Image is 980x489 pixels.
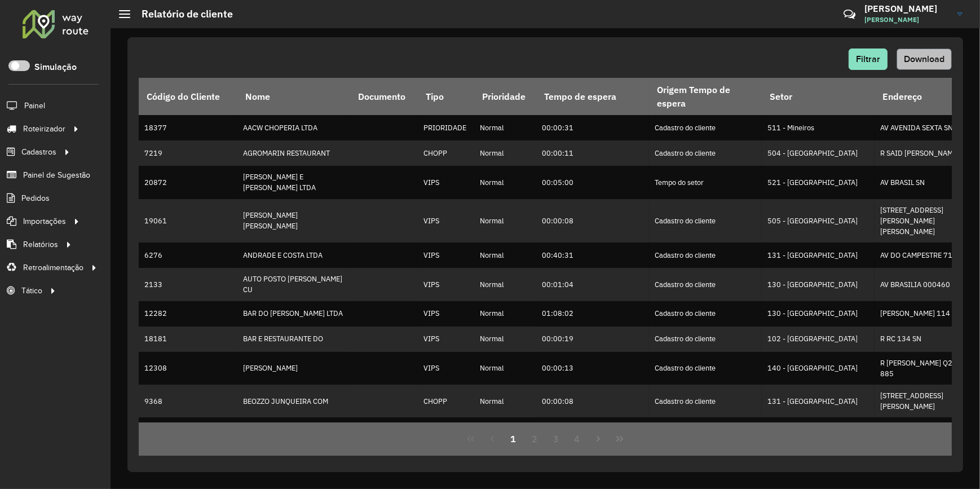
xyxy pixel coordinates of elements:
[24,100,45,112] span: Painel
[139,327,237,352] td: 18181
[418,78,474,115] th: Tipo
[237,243,350,268] td: ANDRADE E COSTA LTDA
[418,352,474,385] td: VIPS
[762,78,875,115] th: Setor
[536,115,649,140] td: 00:00:31
[139,78,237,115] th: Código do Cliente
[536,268,649,301] td: 00:01:04
[864,15,949,25] span: [PERSON_NAME]
[139,301,237,327] td: 12282
[474,166,536,199] td: Normal
[474,140,536,166] td: Normal
[474,78,536,115] th: Prioridade
[474,268,536,301] td: Normal
[536,140,649,166] td: 00:00:11
[503,428,524,450] button: 1
[524,428,545,450] button: 2
[649,243,762,268] td: Cadastro do cliente
[762,268,875,301] td: 130 - [GEOGRAPHIC_DATA]
[130,8,233,20] h2: Relatório de cliente
[237,78,350,115] th: Nome
[649,199,762,243] td: Cadastro do cliente
[237,268,350,301] td: AUTO POSTO [PERSON_NAME] CU
[23,123,65,135] span: Roteirizador
[418,140,474,166] td: CHOPP
[23,239,58,250] span: Relatórios
[474,243,536,268] td: Normal
[762,301,875,327] td: 130 - [GEOGRAPHIC_DATA]
[588,428,609,450] button: Next Page
[536,301,649,327] td: 01:08:02
[237,140,350,166] td: AGROMARIN RESTAURANT
[474,115,536,140] td: Normal
[849,49,888,70] button: Filtrar
[474,301,536,327] td: Normal
[904,54,944,64] span: Download
[21,146,56,158] span: Cadastros
[237,199,350,243] td: [PERSON_NAME] [PERSON_NAME]
[418,301,474,327] td: VIPS
[649,78,762,115] th: Origem Tempo de espera
[649,352,762,385] td: Cadastro do cliente
[139,199,237,243] td: 19061
[21,192,50,204] span: Pedidos
[837,2,862,27] a: Contato Rápido
[536,417,649,443] td: 00:14:25
[536,243,649,268] td: 00:40:31
[609,428,630,450] button: Last Page
[856,54,880,64] span: Filtrar
[536,166,649,199] td: 00:05:00
[536,327,649,352] td: 00:00:19
[139,352,237,385] td: 12308
[418,115,474,140] td: PRIORIDADE
[237,385,350,417] td: BEOZZO JUNQUEIRA COM
[762,327,875,352] td: 102 - [GEOGRAPHIC_DATA]
[649,140,762,166] td: Cadastro do cliente
[474,385,536,417] td: Normal
[762,352,875,385] td: 140 - [GEOGRAPHIC_DATA]
[474,327,536,352] td: Normal
[237,166,350,199] td: [PERSON_NAME] E [PERSON_NAME] LTDA
[350,78,418,115] th: Documento
[418,327,474,352] td: VIPS
[139,385,237,417] td: 9368
[649,327,762,352] td: Cadastro do cliente
[762,166,875,199] td: 521 - [GEOGRAPHIC_DATA]
[237,352,350,385] td: [PERSON_NAME]
[23,262,83,274] span: Retroalimentação
[649,166,762,199] td: Tempo do setor
[23,215,66,227] span: Importações
[418,243,474,268] td: VIPS
[474,352,536,385] td: Normal
[649,417,762,443] td: Cadastro do cliente
[864,3,949,14] h3: [PERSON_NAME]
[139,243,237,268] td: 6276
[545,428,567,450] button: 3
[649,115,762,140] td: Cadastro do cliente
[418,199,474,243] td: VIPS
[418,268,474,301] td: VIPS
[139,140,237,166] td: 7219
[762,199,875,243] td: 505 - [GEOGRAPHIC_DATA]
[139,417,237,443] td: 11594
[237,301,350,327] td: BAR DO [PERSON_NAME] LTDA
[237,327,350,352] td: BAR E RESTAURANTE DO
[536,199,649,243] td: 00:00:08
[536,385,649,417] td: 00:00:08
[139,268,237,301] td: 2133
[237,417,350,443] td: BOTECO 83 CHOPERIA L
[474,417,536,443] td: Normal
[418,385,474,417] td: CHOPP
[762,115,875,140] td: 511 - Mineiros
[649,301,762,327] td: Cadastro do cliente
[649,268,762,301] td: Cadastro do cliente
[567,428,588,450] button: 4
[649,385,762,417] td: Cadastro do cliente
[418,417,474,443] td: CHOPP
[897,49,952,70] button: Download
[536,78,649,115] th: Tempo de espera
[474,199,536,243] td: Normal
[762,140,875,166] td: 504 - [GEOGRAPHIC_DATA]
[34,60,77,74] label: Simulação
[23,169,90,181] span: Painel de Sugestão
